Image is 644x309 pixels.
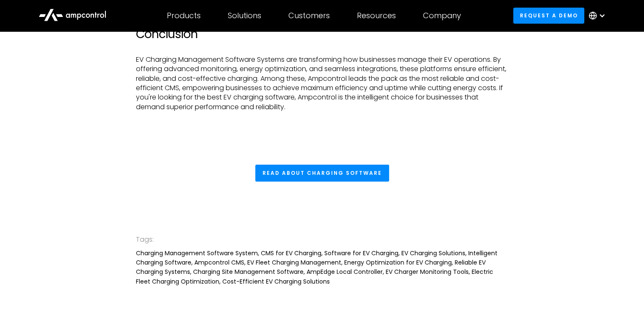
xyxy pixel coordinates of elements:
div: Resources [357,11,396,20]
p: ‍ [136,119,508,128]
p: ‍ [136,135,508,144]
div: Solutions [228,11,261,20]
div: Charging Management Software System, CMS for EV Charging, Software for EV Charging, EV Charging S... [136,248,509,287]
div: Company [423,11,461,20]
div: Tags: [136,234,509,245]
div: Customers [288,11,330,20]
a: Read About Charging Software [255,165,389,182]
p: EV Charging Management Software Systems are transforming how businesses manage their EV operation... [136,55,508,112]
a: Request a demo [513,8,584,23]
div: Products [167,11,201,20]
h2: Conclusion [136,27,508,41]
